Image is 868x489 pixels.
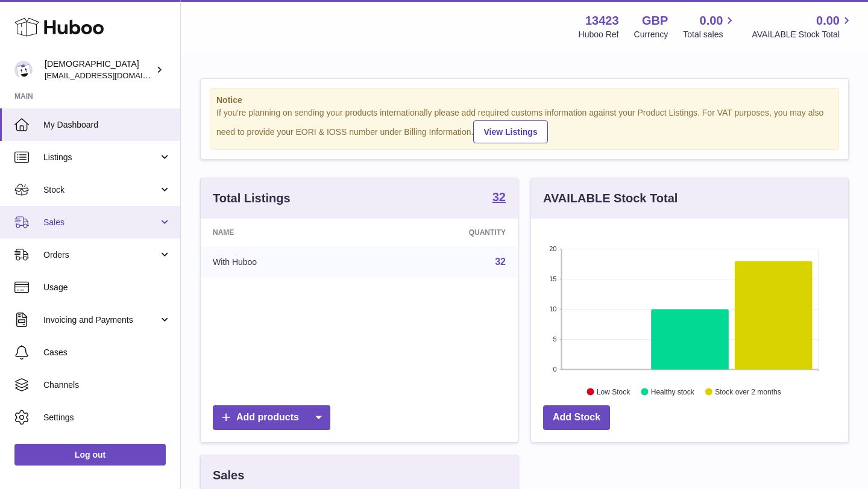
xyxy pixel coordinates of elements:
span: Stock [43,184,159,196]
div: Currency [634,29,668,40]
div: If you're planning on sending your products internationally please add required customs informati... [216,107,832,143]
img: olgazyuz@outlook.com [14,61,33,79]
text: 0 [553,366,556,373]
span: Settings [43,412,171,423]
h3: Sales [213,467,244,484]
span: Listings [43,152,159,163]
h3: AVAILABLE Stock Total [543,190,678,207]
a: View Listings [473,120,547,143]
a: Add Stock [543,405,610,430]
span: Channels [43,379,171,391]
strong: Notice [216,95,832,106]
span: 0.00 [816,13,840,29]
span: Cases [43,347,171,358]
a: 32 [495,257,506,267]
text: Low Stock [597,387,631,396]
span: 0.00 [700,13,723,29]
div: [DEMOGRAPHIC_DATA] [45,58,153,81]
span: Orders [43,249,159,261]
span: Sales [43,217,159,228]
span: Usage [43,282,171,293]
a: 0.00 AVAILABLE Stock Total [752,13,854,40]
td: With Huboo [201,246,368,278]
span: [EMAIL_ADDRESS][DOMAIN_NAME] [45,70,177,80]
text: 5 [553,335,556,343]
strong: 13423 [585,13,619,29]
text: Healthy stock [651,387,695,396]
span: My Dashboard [43,119,171,131]
span: Invoicing and Payments [43,314,159,326]
a: Add products [213,405,330,430]
a: 0.00 Total sales [683,13,737,40]
strong: GBP [642,13,668,29]
span: Total sales [683,29,737,40]
a: Log out [14,444,166,466]
text: Stock over 2 months [715,387,781,396]
strong: 32 [492,191,506,203]
text: 10 [549,305,556,313]
th: Name [201,219,368,246]
text: 20 [549,245,556,252]
h3: Total Listings [213,190,291,207]
div: Huboo Ref [579,29,619,40]
span: AVAILABLE Stock Total [752,29,854,40]
a: 32 [492,191,506,205]
th: Quantity [368,219,518,246]
text: 15 [549,275,556,282]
